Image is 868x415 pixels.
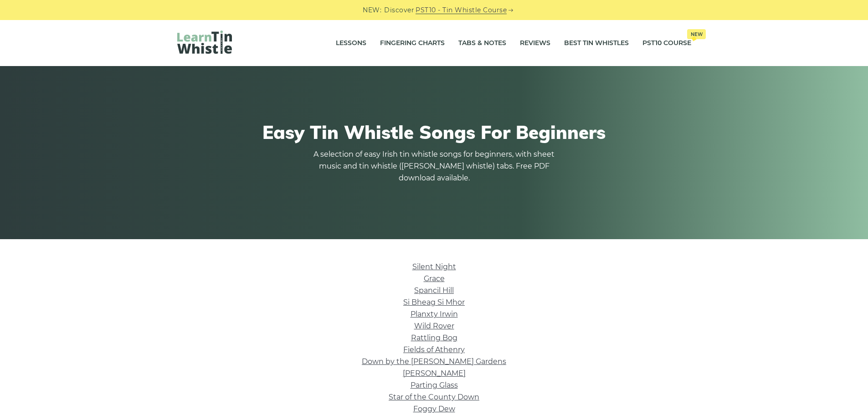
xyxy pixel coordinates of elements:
[311,149,557,184] p: A selection of easy Irish tin whistle songs for beginners, with sheet music and tin whistle ([PER...
[642,32,691,55] a: PST10 CourseNew
[414,286,454,295] a: Spancil Hill
[177,121,691,143] h1: Easy Tin Whistle Songs For Beginners
[424,274,445,283] a: Grace
[412,262,456,271] a: Silent Night
[411,381,458,389] a: Parting Glass
[389,393,479,401] a: Star of the County Down
[403,345,465,354] a: Fields of Athenry
[414,322,454,330] a: Wild Rover
[411,333,457,342] a: Rattling Bog
[687,29,706,39] span: New
[362,357,506,366] a: Down by the [PERSON_NAME] Gardens
[520,32,550,55] a: Reviews
[413,405,455,413] a: Foggy Dew
[458,32,506,55] a: Tabs & Notes
[403,369,466,378] a: [PERSON_NAME]
[564,32,629,55] a: Best Tin Whistles
[380,32,445,55] a: Fingering Charts
[403,298,465,307] a: Si­ Bheag Si­ Mhor
[336,32,366,55] a: Lessons
[411,310,458,318] a: Planxty Irwin
[177,31,232,54] img: LearnTinWhistle.com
